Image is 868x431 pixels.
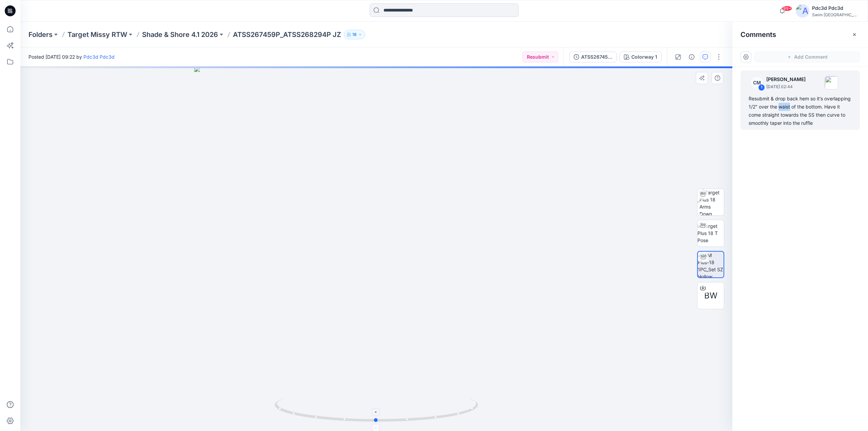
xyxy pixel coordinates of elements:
div: ATSS267459P_ATSS268294P JZ [581,53,612,61]
a: Target Missy RTW [67,30,127,39]
div: 1 [758,84,765,91]
div: Swim [GEOGRAPHIC_DATA] [812,12,860,17]
p: [DATE] 02:44 [766,83,806,90]
p: [PERSON_NAME] [766,75,806,83]
span: BW [704,290,717,302]
button: Add Comment [754,52,860,62]
button: Colorway 1 [619,52,662,62]
div: Resubmit & drop back hem so it's overlapping 1/2" over the waist of the bottom. Have it come stra... [749,95,852,127]
span: 99+ [782,6,792,11]
button: ATSS267459P_ATSS268294P JZ [569,52,617,62]
img: Target Plus 18 Arms Down [699,189,724,215]
a: Pdc3d Pdc3d [83,54,115,60]
button: 18 [344,30,365,39]
div: Pdc3d Pdc3d [812,4,860,12]
h2: Comments [741,31,776,39]
p: ATSS267459P_ATSS268294P JZ [233,30,341,39]
a: Shade & Shore 4.1 2026 [142,30,218,39]
img: Target Plus 18 T Pose [697,222,724,244]
div: Colorway 1 [631,53,657,61]
button: Details [686,52,697,62]
img: avatar [796,4,809,18]
span: Posted [DATE] 09:22 by [28,53,115,60]
img: WM Plus-18 1PC_Set SZ Hollow [698,252,724,277]
p: 18 [352,31,357,38]
div: CM [750,76,764,90]
a: Folders [28,30,53,39]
